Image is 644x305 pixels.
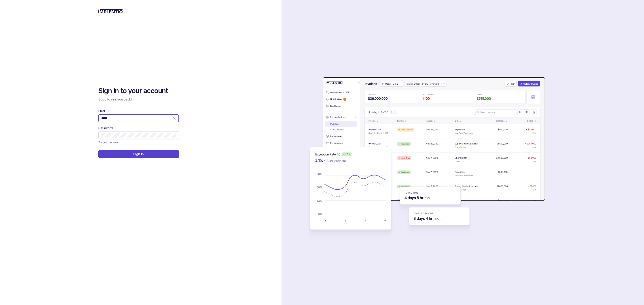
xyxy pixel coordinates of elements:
[98,140,121,145] p: Forgot password
[98,9,123,13] img: logo
[98,126,113,130] label: Password
[133,152,144,156] p: Sign In
[98,109,106,113] label: Email
[98,86,179,95] h2: Sign in to your account
[294,63,547,242] img: signin-background.svg
[98,150,179,158] button: Sign In
[98,97,179,102] p: Good to see you back!
[98,140,121,145] a: Link Forgot password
